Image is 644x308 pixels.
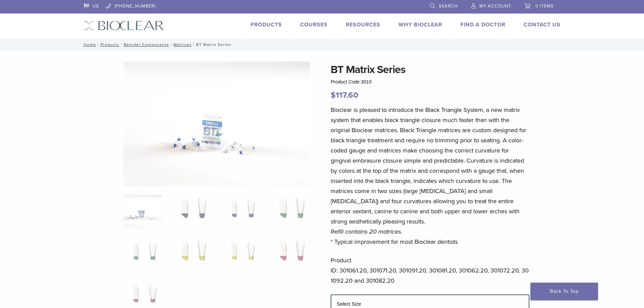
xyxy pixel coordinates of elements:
a: Products [251,21,282,28]
img: BT Matrix Series - Image 4 [271,195,310,229]
a: Home [81,42,96,47]
img: BT Matrix Series - Image 6 [172,237,211,271]
img: BT Matrix Series - Image 7 [222,237,261,271]
span: / [119,43,124,46]
span: Product Code: [331,79,372,85]
img: BT Matrix Series - Image 5 [123,237,162,271]
a: Why Bioclear [399,21,442,28]
img: Anterior-Black-Triangle-Series-Matrices-324x324.jpg [123,195,162,229]
a: Resources [346,21,380,28]
a: Contact Us [524,21,560,28]
a: Products [100,42,119,47]
h1: BT Matrix Series [331,62,529,78]
img: BT Matrix Series - Image 8 [271,237,310,271]
p: Bioclear is pleased to introduce the Black Triangle System, a new matrix system that enables blac... [331,105,529,247]
a: Courses [300,21,328,28]
nav: BT Matrix Series [79,39,566,51]
span: / [169,43,173,46]
span: 0 items [535,3,554,9]
a: Find A Doctor [460,21,505,28]
span: 3010 [361,79,372,85]
img: BT Matrix Series - Image 2 [172,195,211,229]
p: Product ID: 301061.20, 301071.20, 301091.20, 301081.20, 301062.20, 301072.20, 301092.20 and 30108... [331,255,529,286]
span: Search [439,3,458,9]
img: BT Matrix Series - Image 3 [222,195,261,229]
img: Bioclear [84,21,164,30]
a: Matrices [173,42,192,47]
span: $ [331,90,336,100]
em: Refill contains 20 matrices. [331,228,402,235]
span: My Account [479,3,511,9]
a: Back To Top [530,283,598,300]
span: / [192,43,196,46]
img: Anterior Black Triangle Series Matrices [123,62,310,186]
span: / [96,43,100,46]
bdi: 117.60 [331,90,358,100]
label: Select Size [337,301,361,307]
a: Reorder Components [124,42,169,47]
